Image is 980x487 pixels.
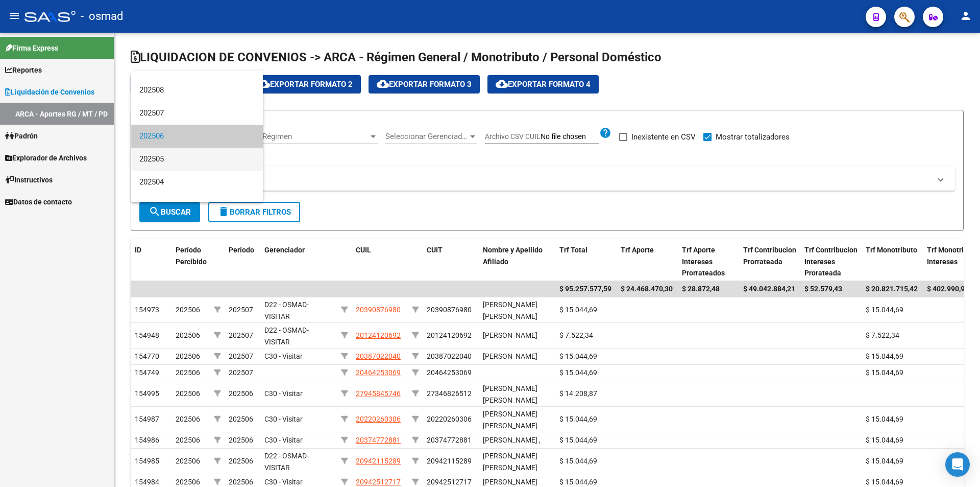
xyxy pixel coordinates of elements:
span: 202505 [139,148,255,171]
span: 202503 [139,194,255,217]
span: 202506 [139,125,255,148]
span: 202508 [139,79,255,102]
span: 202507 [139,102,255,125]
span: 202504 [139,171,255,194]
div: Open Intercom Messenger [945,452,970,477]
